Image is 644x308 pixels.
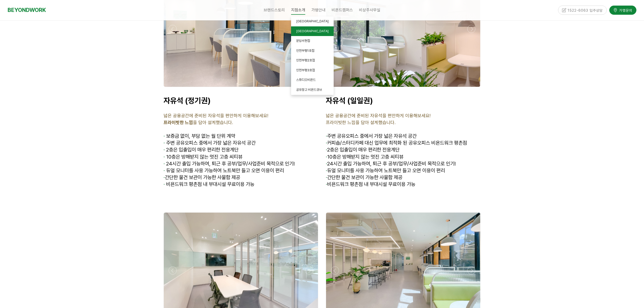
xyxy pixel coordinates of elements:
[164,140,256,146] span: 주변 공유오피스 중에서 가장 넓은 자유석 공간
[164,120,193,125] strong: 프라이빗한 느낌
[326,161,456,167] span: 24시간 출입 가능하여, 퇴근 후 공부/업무/사업준비 목적으로 인기!
[326,167,327,174] strong: ·
[618,8,632,13] span: 가맹문의
[164,167,284,174] span: 듀얼 모니터를 사용 가능하여 노트북만 들고 오면 이용이 편리
[326,113,431,118] span: 넓은 공용공간에 준비된 자유석을 편안하게 이용해보세요!
[326,140,467,146] span: 커피숍/스터디카페 대신 업무에 최적화 된 공유오피스 비욘드워크 평촌점
[164,140,165,146] strong: ·
[296,39,310,43] span: 분당서현점
[164,96,211,105] span: 자유석 (정기권)
[609,6,636,14] a: 가맹문의
[326,96,373,105] span: 자유석 (일일권)
[332,8,353,12] span: 비욘드캠퍼스
[164,154,242,160] span: 10층은 방해받지 않는 멋진 고층 씨티뷰
[326,133,327,139] span: ·
[8,5,46,15] a: BEYONDWORK
[291,6,305,15] span: 지점소개
[326,147,327,153] strong: ·
[327,133,417,139] span: 주변 공유오피스 중에서 가장 넓은 자유석 공간
[291,26,334,36] a: [GEOGRAPHIC_DATA]
[164,174,240,180] span: 간단한 물건 보관이 가능한 사물함 제공
[308,4,329,16] a: 가맹안내
[326,174,402,180] span: 간단한 물건 보관이 가능한 사물함 제공
[326,140,327,146] strong: ·
[356,4,383,16] a: 비상주사무실
[164,147,165,153] strong: ·
[291,46,334,56] a: 인천부평1호점
[296,49,314,53] span: 인천부평1호점
[261,4,288,16] a: 브랜드스토리
[326,181,415,187] span: 비욘드워크 평촌점 내 부대시설 무료이용 가능
[311,8,326,12] span: 가맹안내
[326,167,445,174] span: 듀얼 모니터를 사용 가능하여 노트북만 들고 오면 이용이 편리
[296,58,315,62] span: 인천부평2호점
[296,29,329,33] span: [GEOGRAPHIC_DATA]
[326,181,327,187] strong: ·
[164,161,295,167] span: 24시간 출입 가능하여, 퇴근 후 공부/업무/사업준비 목적으로 인기!
[264,8,285,12] span: 브랜드스토리
[326,154,327,160] strong: ·
[291,65,334,75] a: 인천부평3호점
[291,56,334,65] a: 인천부평2호점
[296,19,329,23] span: [GEOGRAPHIC_DATA]
[291,75,334,85] a: 스튜디오비욘드
[326,147,400,153] span: 2층은 입출입이 매우 편리한 전용계단
[166,133,235,139] span: 보증금 없이, 부담 없는 월 단위 계약
[359,8,380,12] span: 비상주사무실
[164,147,239,153] span: 2층은 입출입이 매우 편리한 전용계단
[296,78,316,82] span: 스튜디오비욘드
[164,181,254,187] span: 비욘드워크 평촌점 내 부대시설 무료이용 가능
[164,161,165,167] strong: ·
[164,120,233,125] span: 을 담아 설계했습니다.
[296,88,322,92] span: 공유창고 비욘드큐브
[164,167,165,174] strong: ·
[164,181,165,187] strong: ·
[326,154,403,160] span: 10층은 방해받지 않는 멋진 고층 씨티뷰
[164,154,165,160] strong: ·
[326,161,327,167] strong: ·
[296,68,315,72] span: 인천부평3호점
[326,174,327,180] strong: ·
[291,16,334,26] a: [GEOGRAPHIC_DATA]
[288,4,308,16] a: 지점소개
[291,36,334,46] a: 분당서현점
[291,85,334,95] a: 공유창고 비욘드큐브
[164,113,268,118] span: 넓은 공용공간에 준비된 자유석을 편안하게 이용해보세요!
[326,120,396,125] span: 프라이빗한 느낌을 담아 설계했습니다.
[164,174,165,180] strong: ·
[164,133,165,139] strong: ·
[329,4,356,16] a: 비욘드캠퍼스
